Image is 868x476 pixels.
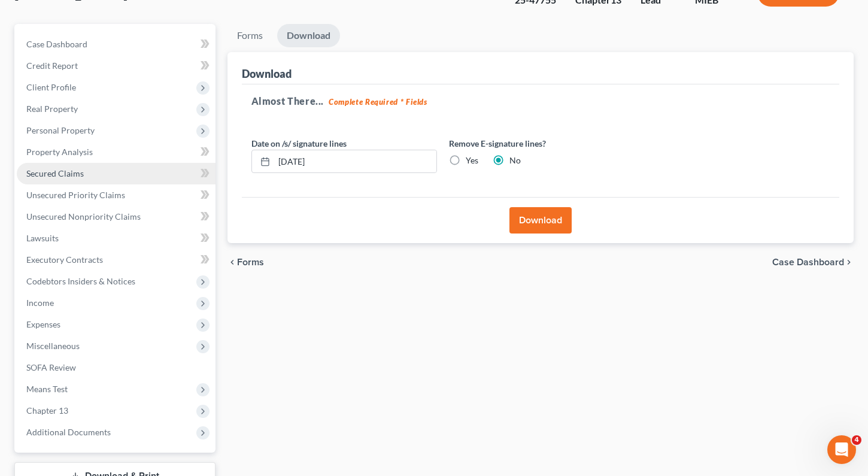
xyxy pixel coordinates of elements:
[227,257,280,267] button: chevron_left Forms
[26,341,80,351] span: Miscellaneous
[17,206,216,228] a: Unsecured Nonpriority Claims
[26,190,125,200] span: Unsecured Priority Claims
[274,150,436,173] input: MM/DD/YYYY
[26,60,78,71] span: Credit Report
[26,405,68,416] span: Chapter 13
[329,97,427,107] strong: Complete Required * Fields
[17,163,216,184] a: Secured Claims
[26,82,76,92] span: Client Profile
[17,55,216,77] a: Credit Report
[26,233,59,243] span: Lawsuits
[827,435,856,464] iframe: Intercom live chat
[26,384,68,394] span: Means Test
[26,254,103,265] span: Executory Contracts
[227,24,272,47] a: Forms
[852,435,861,445] span: 4
[26,125,95,135] span: Personal Property
[26,39,87,49] span: Case Dashboard
[237,257,264,267] span: Forms
[242,66,292,81] div: Download
[449,137,635,150] label: Remove E-signature lines?
[26,168,84,178] span: Secured Claims
[26,276,135,286] span: Codebtors Insiders & Notices
[227,257,237,267] i: chevron_left
[26,147,93,157] span: Property Analysis
[251,94,830,108] h5: Almost There...
[772,257,854,267] a: Case Dashboard chevron_right
[509,154,521,166] label: No
[26,319,60,329] span: Expenses
[26,298,54,308] span: Income
[251,137,347,150] label: Date on /s/ signature lines
[844,257,854,267] i: chevron_right
[772,257,844,267] span: Case Dashboard
[17,249,216,271] a: Executory Contracts
[466,154,478,166] label: Yes
[17,228,216,249] a: Lawsuits
[26,211,141,222] span: Unsecured Nonpriority Claims
[17,34,216,55] a: Case Dashboard
[17,357,216,378] a: SOFA Review
[17,184,216,206] a: Unsecured Priority Claims
[26,427,111,437] span: Additional Documents
[17,141,216,163] a: Property Analysis
[509,207,572,234] button: Download
[26,362,76,372] span: SOFA Review
[26,104,78,114] span: Real Property
[277,24,340,47] a: Download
